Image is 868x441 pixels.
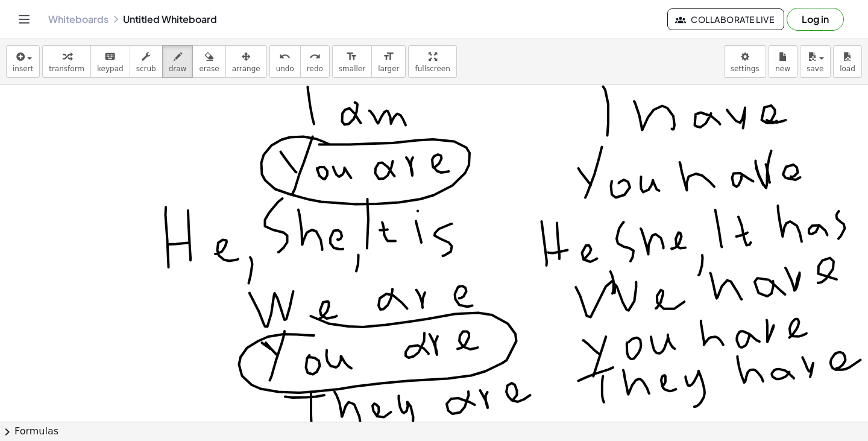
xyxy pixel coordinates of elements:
[332,45,372,78] button: format_sizesmaller
[833,45,862,78] button: load
[276,65,294,73] span: undo
[840,65,855,73] span: load
[48,13,108,25] a: Whiteboards
[279,49,291,64] i: undo
[199,65,219,73] span: erase
[14,10,34,29] button: Toggle navigation
[408,45,456,78] button: fullscreen
[49,65,84,73] span: transform
[775,65,790,73] span: new
[678,14,774,25] span: Collaborate Live
[383,49,394,64] i: format_size
[309,49,321,64] i: redo
[371,45,406,78] button: format_sizelarger
[300,45,330,78] button: redoredo
[724,45,766,78] button: settings
[346,49,357,64] i: format_size
[6,45,40,78] button: insert
[130,45,163,78] button: scrub
[339,65,365,73] span: smaller
[136,65,156,73] span: scrub
[269,45,301,78] button: undoundo
[42,45,91,78] button: transform
[169,65,187,73] span: draw
[807,65,823,73] span: save
[192,45,225,78] button: erase
[800,45,831,78] button: save
[307,65,323,73] span: redo
[97,65,124,73] span: keypad
[162,45,193,78] button: draw
[378,65,399,73] span: larger
[13,65,33,73] span: insert
[787,8,844,31] button: Log in
[769,45,797,78] button: new
[731,65,759,73] span: settings
[90,45,130,78] button: keyboardkeypad
[667,8,784,30] button: Collaborate Live
[225,45,267,78] button: arrange
[104,49,116,64] i: keyboard
[415,65,450,73] span: fullscreen
[232,65,260,73] span: arrange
